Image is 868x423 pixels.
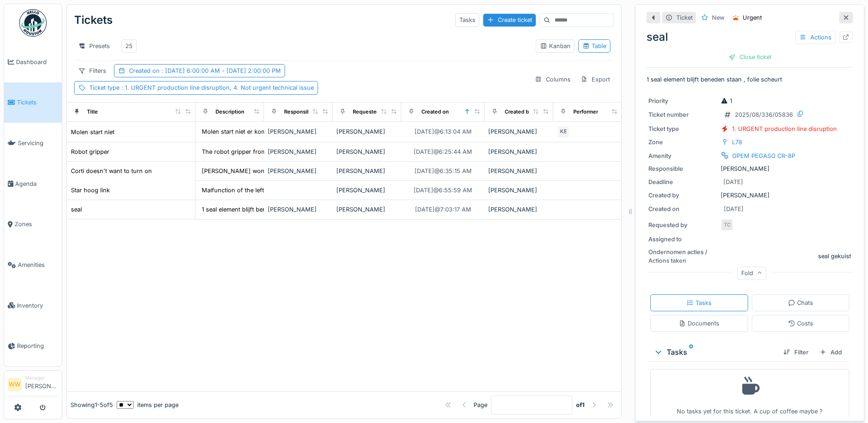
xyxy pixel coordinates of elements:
[8,374,58,396] a: WW Manager[PERSON_NAME]
[336,205,398,214] div: [PERSON_NAME]
[25,374,58,381] div: Manager
[648,178,717,186] div: Deadline
[414,147,472,156] div: [DATE] @ 6:25:44 AM
[71,186,110,195] div: Star hoog link
[119,84,314,91] span: : 1. URGENT production line disruption, 4. Not urgent technical issue
[679,319,719,328] div: Documents
[576,401,585,409] strong: of 1
[795,31,836,44] div: Actions
[712,13,724,22] div: New
[202,186,334,195] div: Malfunction of the left star. There are times w...
[336,167,398,175] div: [PERSON_NAME]
[414,186,472,195] div: [DATE] @ 6:55:59 AM
[17,301,58,310] span: Inventory
[582,42,606,50] div: Table
[16,58,58,66] span: Dashboard
[87,108,98,116] div: Title
[74,39,114,53] div: Presets
[4,42,62,82] a: Dashboard
[780,346,812,358] div: Filter
[483,14,536,26] div: Create ticket
[15,220,58,228] span: Zones
[160,67,281,74] span: : [DATE] 6:00:00 AM - [DATE] 2:00:00 PM
[353,108,388,116] div: Requested by
[268,167,329,175] div: [PERSON_NAME]
[216,108,244,116] div: Description
[336,186,398,195] div: [PERSON_NAME]
[723,178,743,186] div: [DATE]
[648,205,717,213] div: Created on
[415,205,471,214] div: [DATE] @ 7:03:17 AM
[686,298,712,307] div: Tasks
[648,191,851,200] div: [PERSON_NAME]
[654,347,776,358] div: Tasks
[125,42,133,50] div: 25
[488,147,550,156] div: [PERSON_NAME]
[421,108,449,116] div: Created on
[724,205,744,213] div: [DATE]
[17,98,58,107] span: Tickets
[4,285,62,326] a: Inventory
[656,373,843,416] div: No tasks yet for this ticket. A cup of coffee maybe ?
[648,164,717,173] div: Responsible
[488,186,550,195] div: [PERSON_NAME]
[648,248,717,265] div: Ondernomen acties / Actions taken
[488,205,550,214] div: [PERSON_NAME]
[455,13,480,27] div: Tasks
[557,125,570,138] div: KE
[647,29,853,45] div: seal
[268,127,329,136] div: [PERSON_NAME]
[117,401,178,409] div: items per page
[732,125,837,133] div: 1. URGENT production line disruption
[648,138,717,146] div: Zone
[268,205,329,214] div: [PERSON_NAME]
[336,127,398,136] div: [PERSON_NAME]
[732,138,742,146] div: L78
[71,127,114,136] div: Molen start niet
[505,108,532,116] div: Created by
[818,252,851,260] div: seal gekuist
[735,110,793,119] div: 2025/08/336/05836
[284,108,315,116] div: Responsible
[129,66,281,75] div: Created on
[721,97,732,105] div: 1
[71,147,109,156] div: Robot gripper
[577,73,614,86] div: Export
[18,260,58,269] span: Amenities
[70,401,113,409] div: Showing 1 - 5 of 5
[648,164,851,173] div: [PERSON_NAME]
[725,51,775,63] div: Close ticket
[15,179,58,188] span: Agenda
[4,204,62,245] a: Zones
[4,326,62,367] a: Reporting
[202,205,332,214] div: 1 seal element blijft beneden staan , folie sch...
[268,147,329,156] div: [PERSON_NAME]
[540,42,571,50] div: Kanban
[202,127,342,136] div: Molen start niet er kom alarm op Grinder no mot...
[648,125,717,133] div: Ticket type
[415,167,472,175] div: [DATE] @ 6:35:15 AM
[71,205,82,214] div: seal
[732,152,795,160] div: OPEM PEGASO CR-8P
[202,147,342,156] div: The robot gripper from grandi machine, is not w...
[4,123,62,163] a: Servicing
[647,75,853,84] p: 1 seal element blijft beneden staan , folie scheurt
[17,342,58,350] span: Reporting
[743,13,762,22] div: Urgent
[648,152,717,160] div: Amenity
[648,221,717,229] div: Requested by
[573,108,598,116] div: Performer
[531,73,575,86] div: Columns
[474,401,487,409] div: Page
[788,298,813,307] div: Chats
[721,218,733,231] div: TC
[737,266,766,280] div: Fold
[488,127,550,136] div: [PERSON_NAME]
[816,346,846,358] div: Add
[788,319,813,328] div: Costs
[71,167,152,175] div: Corti doesn't want to turn on
[4,244,62,285] a: Amenities
[8,378,22,391] li: WW
[415,127,472,136] div: [DATE] @ 6:13:04 AM
[18,139,58,147] span: Servicing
